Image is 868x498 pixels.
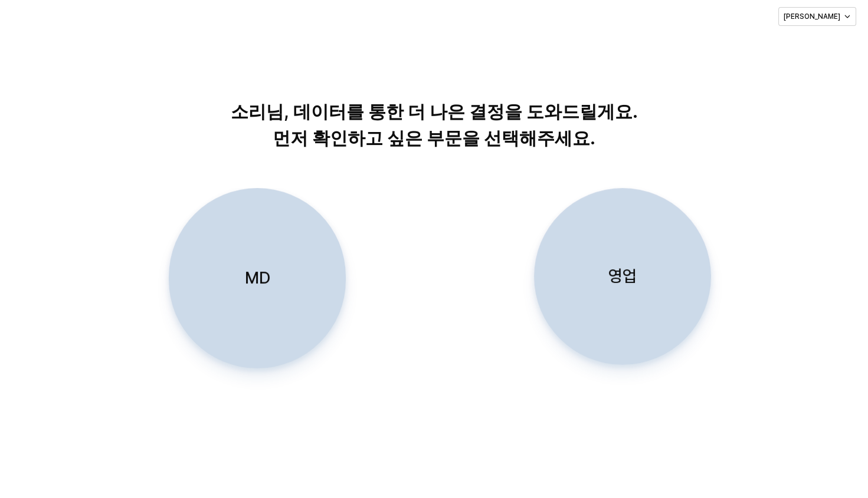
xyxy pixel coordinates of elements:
button: MD [168,188,345,368]
p: [PERSON_NAME] [784,12,840,21]
p: 소리님, 데이터를 통한 더 나은 결정을 도와드릴게요. 먼저 확인하고 싶은 부문을 선택해주세요. [133,98,735,151]
button: [PERSON_NAME] [778,7,856,26]
p: MD [244,267,270,289]
button: 영업 [534,188,711,365]
p: 영업 [608,265,637,287]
